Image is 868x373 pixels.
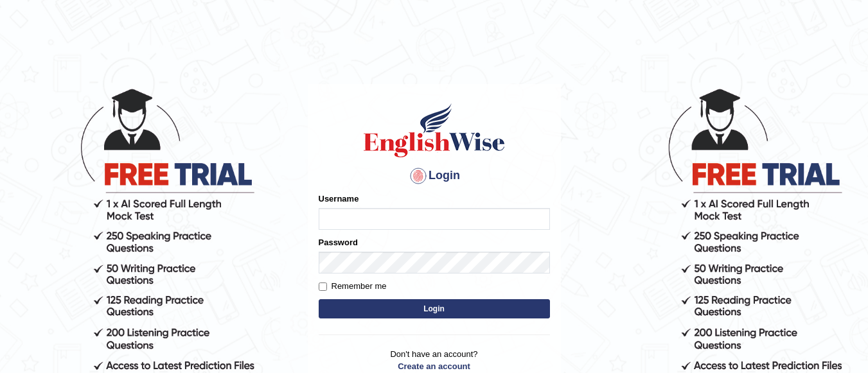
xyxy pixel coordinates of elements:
h4: Login [319,166,550,186]
label: Password [319,236,358,248]
a: Create an account [319,360,550,372]
img: Logo of English Wise sign in for intelligent practice with AI [361,101,508,159]
label: Remember me [319,280,387,293]
button: Login [319,299,550,318]
label: Username [319,193,359,205]
input: Remember me [319,282,327,291]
